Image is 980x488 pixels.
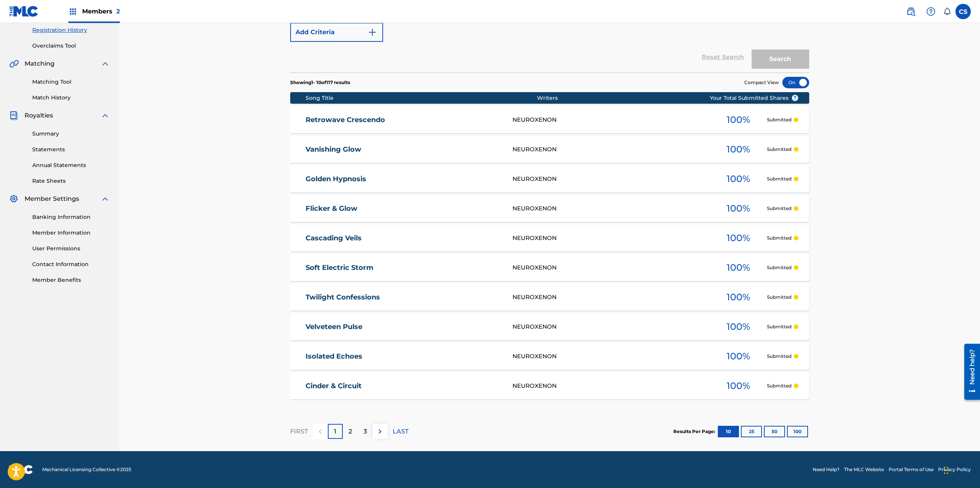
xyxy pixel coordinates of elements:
img: expand [101,59,110,68]
div: NEUROXENON [512,234,710,243]
span: 100 % [727,261,750,275]
a: Twilight Confessions [306,293,502,302]
button: 100 [787,426,808,437]
img: right [375,427,385,436]
a: Member Information [32,229,110,237]
button: 25 [741,426,762,437]
div: User Menu [955,4,971,19]
img: search [906,7,916,16]
p: LAST [393,427,408,436]
iframe: Chat Widget [942,451,980,488]
a: Match History [32,94,110,102]
a: Registration History [32,26,110,34]
p: 3 [364,427,367,436]
p: Submitted [767,382,792,389]
p: Showing 1 - 10 of 117 results [290,79,350,86]
a: Summary [32,130,110,138]
a: Cinder & Circuit [306,382,502,390]
div: NEUROXENON [512,116,710,124]
a: Soft Electric Storm [306,263,502,272]
div: Drag [944,459,949,482]
img: Top Rightsholders [68,7,78,16]
p: Submitted [767,353,792,360]
div: Song Title [306,94,537,102]
a: Contact Information [32,260,110,268]
a: Public Search [903,4,919,19]
span: 100 % [727,113,750,127]
span: 100 % [727,290,750,304]
button: Add Criteria [290,23,383,42]
a: Flicker & Glow [306,204,502,213]
span: Members [82,7,120,16]
span: Your Total Submitted Shares [710,94,798,102]
div: NEUROXENON [512,323,710,331]
img: logo [9,465,33,474]
div: NEUROXENON [512,204,710,213]
a: Isolated Echoes [306,352,502,361]
div: NEUROXENON [512,145,710,154]
a: Portal Terms of Use [889,466,934,473]
p: Submitted [767,205,792,212]
div: Writers [537,94,734,102]
a: Vanishing Glow [306,145,502,154]
div: NEUROXENON [512,382,710,390]
a: Velveteen Pulse [306,323,502,331]
a: Statements [32,146,110,154]
span: 100 % [727,142,750,156]
span: ? [792,95,798,101]
img: help [926,7,935,16]
a: Cascading Veils [306,234,502,243]
div: NEUROXENON [512,175,710,184]
span: Member Settings [25,194,79,203]
img: MLC Logo [9,6,39,17]
a: Privacy Policy [938,466,971,473]
img: expand [101,111,110,120]
a: Rate Sheets [32,177,110,185]
div: NEUROXENON [512,293,710,302]
div: Notifications [943,8,951,15]
img: 9d2ae6d4665cec9f34b9.svg [368,28,377,37]
a: User Permissions [32,245,110,253]
span: 2 [116,8,120,15]
p: Submitted [767,116,792,123]
p: Submitted [767,175,792,182]
span: Matching [25,59,55,68]
p: Submitted [767,146,792,153]
span: 100 % [727,349,750,363]
img: Member Settings [9,194,18,203]
span: Mechanical Licensing Collective © 2025 [42,466,131,473]
p: Submitted [767,235,792,242]
div: NEUROXENON [512,352,710,361]
div: Help [923,4,939,19]
p: 2 [349,427,352,436]
img: expand [101,194,110,203]
span: 100 % [727,202,750,215]
img: Matching [9,59,19,68]
span: 100 % [727,379,750,393]
a: Retrowave Crescendo [306,116,502,124]
span: Compact View [744,79,779,86]
img: Royalties [9,111,18,120]
div: NEUROXENON [512,263,710,272]
a: Overclaims Tool [32,42,110,50]
iframe: Resource Center [959,341,980,402]
button: 50 [764,426,785,437]
span: 100 % [727,172,750,186]
a: Annual Statements [32,161,110,169]
p: Results Per Page: [673,428,717,435]
button: 10 [718,426,739,437]
span: Royalties [25,111,53,120]
p: Submitted [767,294,792,301]
p: 1 [334,427,336,436]
p: FIRST [290,427,308,436]
p: Submitted [767,264,792,271]
a: Matching Tool [32,78,110,86]
span: 100 % [727,320,750,334]
p: Submitted [767,323,792,330]
a: The MLC Website [844,466,884,473]
a: Need Help? [813,466,840,473]
a: Member Benefits [32,276,110,284]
